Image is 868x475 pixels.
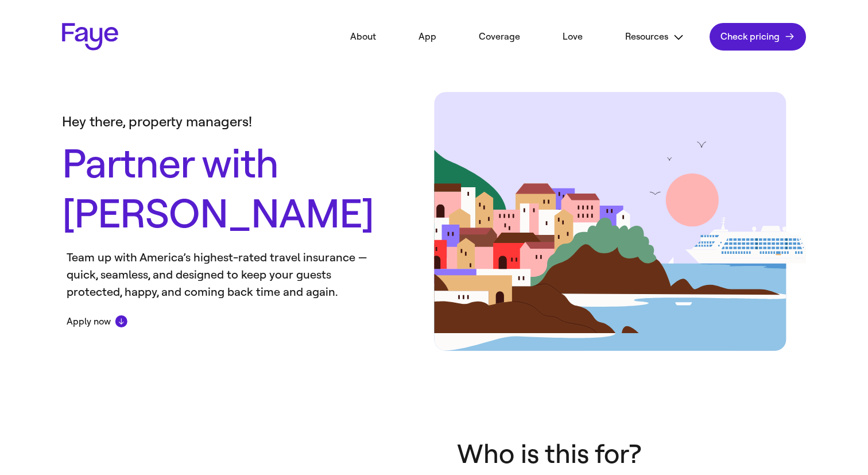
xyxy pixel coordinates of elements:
[62,23,118,51] a: Faye Logo
[67,315,127,329] button: Apply now
[333,24,393,49] a: About
[710,23,806,51] a: Check pricing
[457,438,778,472] h2: Who is this for?
[401,24,454,49] a: App
[462,24,537,49] a: Coverage
[545,24,600,49] a: Love
[62,113,420,130] p: Hey there, property managers!
[608,24,702,50] button: Resources
[62,249,372,330] p: Team up with America’s highest-rated travel insurance — quick, seamless, and designed to keep you...
[62,140,420,240] h1: Partner with [PERSON_NAME]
